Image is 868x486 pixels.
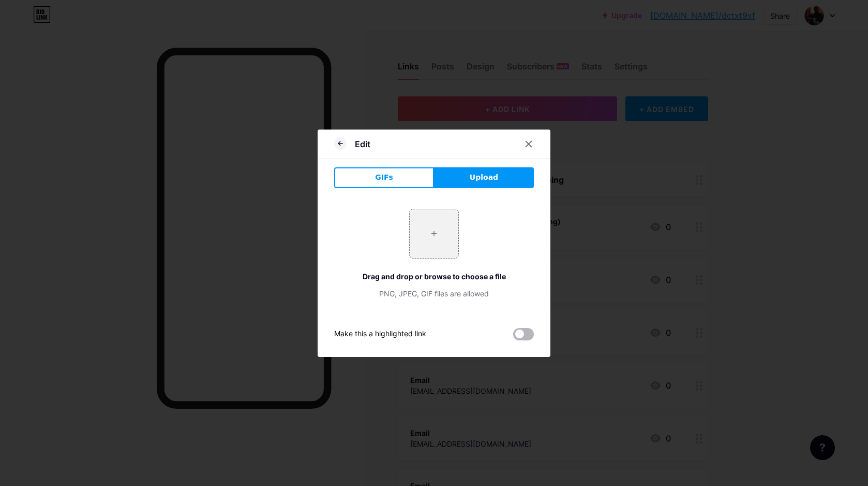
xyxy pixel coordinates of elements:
button: Upload [434,167,534,188]
div: Make this a highlighted link [334,328,426,340]
div: PNG, JPEG, GIF files are allowed [334,288,534,299]
span: Upload [470,172,498,183]
span: GIFs [375,172,393,183]
div: Edit [355,138,370,150]
button: GIFs [334,167,434,188]
div: Drag and drop or browse to choose a file [334,271,534,282]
